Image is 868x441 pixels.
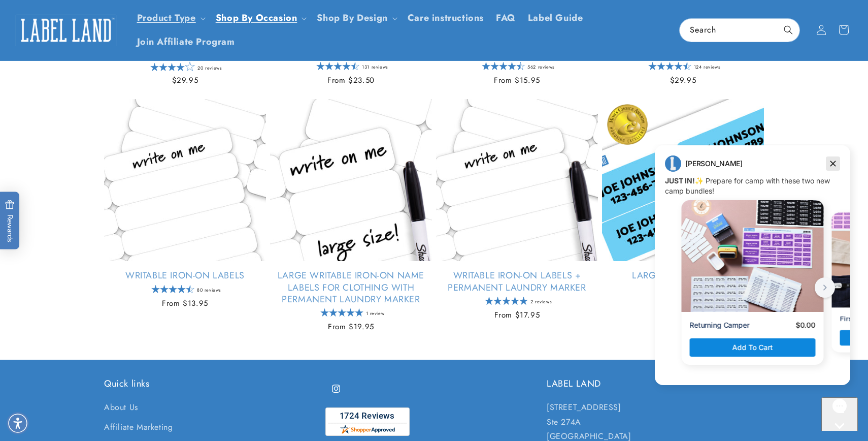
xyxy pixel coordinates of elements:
button: next button [168,134,188,154]
span: FAQ [496,12,516,24]
span: Shop By Occasion [216,12,297,24]
div: Accessibility Menu [7,412,29,434]
img: Label Land [15,14,117,46]
a: Join Affiliate Program [131,30,241,54]
a: Writable Iron-On Labels [104,270,266,281]
a: Label Land [12,11,121,50]
h2: Quick links [104,378,321,390]
a: Writable Iron-On Labels + Permanent Laundry Marker [436,270,598,294]
summary: Product Type [131,6,210,30]
span: Rewards [5,200,15,242]
a: Large Writable Iron-On Name Labels for Clothing with Permanent Laundry Marker [270,270,432,305]
iframe: Gorgias live chat messenger [821,397,858,431]
a: Affiliate Marketing [104,418,173,437]
summary: Shop By Occasion [210,6,311,30]
span: Join Affiliate Program [137,36,235,48]
span: Label Guide [528,12,583,24]
iframe: Sign Up via Text for Offers [8,360,128,390]
a: Label Guide [522,6,589,30]
span: Care instructions [408,12,484,24]
a: FAQ [490,6,522,30]
a: About Us [104,400,138,418]
a: Large See 'em Labels [602,270,764,281]
button: Search [777,19,799,41]
iframe: Gorgias live chat campaigns [647,144,858,400]
h2: LABEL LAND [547,378,764,390]
a: Shop By Design [317,11,387,24]
a: shopperapproved.com [325,407,410,441]
summary: Shop By Design [311,6,401,30]
a: Product Type [137,11,196,24]
p: First Time Camper [193,171,254,179]
a: Care instructions [402,6,490,30]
